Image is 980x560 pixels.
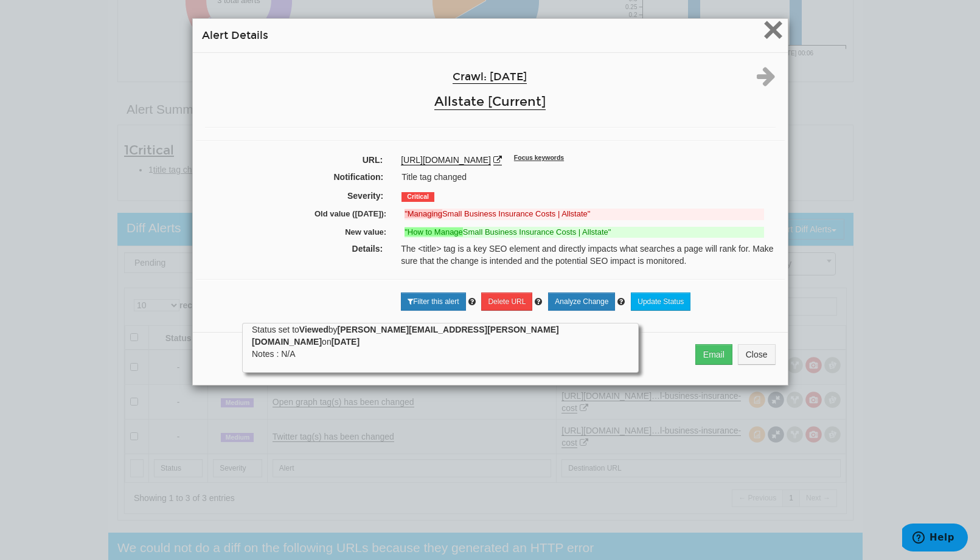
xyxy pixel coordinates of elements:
a: [URL][DOMAIN_NAME] [401,155,491,165]
a: Analyze Change [548,292,615,311]
div: The <title> tag is a key SEO element and directly impacts what searches a page will rank for. Mak... [392,243,784,267]
strong: [DATE] [332,337,360,347]
del: Small Business Insurance Costs | Allstate" [405,209,764,220]
label: Old value ([DATE]): [207,209,396,220]
span: Critical [401,192,434,202]
label: Severity: [198,190,393,202]
label: Details: [196,243,392,255]
strong: Viewed [299,325,328,334]
a: Next alert [757,76,776,86]
a: Delete URL [481,292,532,311]
strong: [PERSON_NAME][EMAIL_ADDRESS][PERSON_NAME][DOMAIN_NAME] [252,325,559,347]
strong: "How to Manage [405,227,463,237]
a: Update Status [631,292,690,311]
button: Email [695,344,732,365]
strong: "Managing [405,209,442,218]
h4: Alert Details [202,28,779,43]
label: New value: [207,227,396,238]
label: Notification: [198,171,393,183]
a: Filter this alert [401,292,465,311]
iframe: Opens a widget where you can find more information [902,524,968,554]
a: Crawl: [DATE] [453,71,527,84]
sup: Focus keywords [514,154,564,161]
div: Status set to by on Notes : N/A [252,323,629,360]
ins: Small Business Insurance Costs | Allstate" [405,227,764,238]
div: Title tag changed [392,171,782,183]
button: Close [738,344,776,365]
label: URL: [196,154,392,166]
a: Allstate [Current] [434,94,546,110]
button: Close [762,19,784,44]
span: × [762,9,784,50]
